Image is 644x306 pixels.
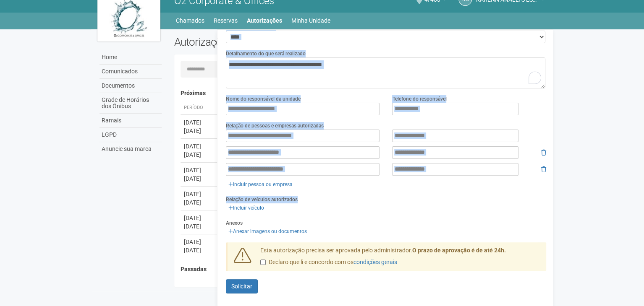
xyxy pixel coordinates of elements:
[254,246,546,271] div: Esta autorização precisa ser aprovada pelo administrador.
[260,259,266,265] input: Declaro que li e concordo com oscondições gerais
[226,279,258,293] button: Solicitar
[184,214,215,222] div: [DATE]
[412,247,506,254] strong: O prazo de aprovação é de até 24h.
[184,238,215,246] div: [DATE]
[184,150,215,159] div: [DATE]
[226,180,295,189] a: Incluir pessoa ou empresa
[226,219,243,227] label: Anexos
[99,50,162,65] a: Home
[174,36,354,48] h2: Autorizações
[353,259,397,265] a: condições gerais
[181,101,218,115] th: Período
[99,93,162,114] a: Grade de Horários dos Ônibus
[184,166,215,174] div: [DATE]
[99,142,162,156] a: Anuncie sua marca
[184,190,215,198] div: [DATE]
[99,114,162,128] a: Ramais
[392,95,446,103] label: Telefone do responsável
[181,266,540,272] h4: Passadas
[226,50,306,57] label: Detalhamento do que será realizado
[181,90,540,96] h4: Próximas
[99,128,162,142] a: LGPD
[184,174,215,183] div: [DATE]
[181,277,218,290] th: Data
[184,198,215,207] div: [DATE]
[226,227,309,236] a: Anexar imagens ou documentos
[176,15,204,26] a: Chamados
[184,118,215,127] div: [DATE]
[226,95,301,103] label: Nome do responsável da unidade
[226,122,324,130] label: Relação de pessoas e empresas autorizadas
[247,15,282,26] a: Autorizações
[291,15,330,26] a: Minha Unidade
[184,246,215,254] div: [DATE]
[184,222,215,231] div: [DATE]
[184,127,215,135] div: [DATE]
[226,203,267,213] a: Incluir veículo
[214,15,238,26] a: Reservas
[541,166,546,172] i: Remover
[226,196,298,203] label: Relação de veículos autorizados
[541,150,546,156] i: Remover
[260,258,397,267] label: Declaro que li e concordo com os
[99,79,162,93] a: Documentos
[231,283,252,290] span: Solicitar
[226,57,545,88] textarea: To enrich screen reader interactions, please activate Accessibility in Grammarly extension settings
[184,142,215,150] div: [DATE]
[99,65,162,79] a: Comunicados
